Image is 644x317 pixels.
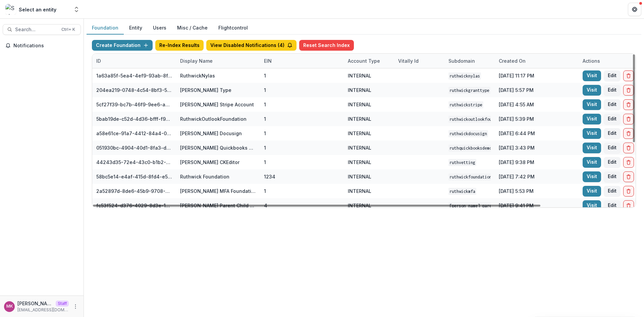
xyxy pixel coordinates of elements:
[495,169,579,184] div: [DATE] 7:42 PM
[583,128,601,139] a: Visit
[264,101,266,108] div: 1
[604,70,621,81] button: Edit
[96,159,172,166] div: 44243d35-72e4-43c0-b1b2-0f04d15d8598
[495,126,579,141] div: [DATE] 6:44 PM
[579,57,604,64] div: Actions
[495,83,579,97] div: [DATE] 5:57 PM
[623,143,634,153] button: Delete Foundation
[623,128,634,139] button: Delete Foundation
[623,85,634,96] button: Delete Foundation
[495,155,579,169] div: [DATE] 9:38 PM
[264,188,266,195] div: 1
[448,173,493,180] code: ruthwickfoundation
[92,54,176,68] div: ID
[348,115,371,122] div: INTERNAL
[448,130,488,137] code: ruthwickdocusign
[19,6,56,13] div: Select an entity
[448,159,476,166] code: ruthvetting
[495,97,579,112] div: [DATE] 4:55 AM
[623,99,634,110] button: Delete Foundation
[96,144,172,151] div: 051930bc-4904-40d1-8fa3-dcfde07447cb
[264,202,267,209] div: 4
[148,21,172,35] button: Users
[6,304,13,309] div: Mahesh Kumar
[348,173,371,180] div: INTERNAL
[623,171,634,182] button: Delete Foundation
[348,72,371,79] div: INTERNAL
[96,202,172,209] div: fc53f524-d376-4029-8d3e-197c7dfb3dd9
[348,159,371,166] div: INTERNAL
[623,200,634,211] button: Delete Foundation
[495,54,579,68] div: Created on
[3,24,81,35] button: Search...
[604,171,621,182] button: Edit
[172,21,213,35] button: Misc / Cache
[583,114,601,124] a: Visit
[176,57,217,64] div: Display Name
[623,157,634,168] button: Delete Foundation
[348,144,371,151] div: INTERNAL
[583,143,601,153] a: Visit
[3,40,81,51] button: Notifications
[604,128,621,139] button: Edit
[348,202,371,209] div: INTERNAL
[180,173,229,180] div: Ruthwick Foundation
[264,87,266,94] div: 1
[71,303,79,311] button: More
[604,157,621,168] button: Edit
[299,40,354,51] button: Reset Search Index
[448,202,530,209] code: [PERSON_NAME] Parent Child Linking
[206,40,297,51] button: View Disabled Notifications (4)
[264,159,266,166] div: 1
[495,57,530,64] div: Created on
[604,186,621,197] button: Edit
[344,54,394,68] div: Account Type
[495,141,579,155] div: [DATE] 3:43 PM
[348,101,371,108] div: INTERNAL
[124,21,148,35] button: Entity
[444,54,495,68] div: Subdomain
[604,99,621,110] button: Edit
[448,188,476,195] code: ruthwickmfa
[344,57,384,64] div: Account Type
[264,130,266,137] div: 1
[260,54,344,68] div: EIN
[448,101,483,108] code: ruthwickstripe
[495,68,579,83] div: [DATE] 11:17 PM
[17,307,69,313] p: [EMAIL_ADDRESS][DOMAIN_NAME]
[604,143,621,153] button: Edit
[13,43,78,49] span: Notifications
[17,300,53,307] p: [PERSON_NAME]
[628,3,641,16] button: Get Help
[92,40,153,51] button: Create Foundation
[583,85,601,96] a: Visit
[348,130,371,137] div: INTERNAL
[604,85,621,96] button: Edit
[72,3,81,16] button: Open entity switcher
[96,101,172,108] div: 5cf27f39-bc7b-46f9-9ee6-a7b54b12c735
[448,72,481,80] code: ruthwicknylas
[448,87,490,94] code: ruthwickgranttype
[176,54,260,68] div: Display Name
[264,72,266,79] div: 1
[583,186,601,197] a: Visit
[583,200,601,211] a: Visit
[96,173,172,180] div: 58bc5e14-e4af-415d-8fd4-e5d7712d9f32
[92,57,105,64] div: ID
[96,188,172,195] div: 2a52897d-8de6-45b9-9708-8e208861a450
[604,114,621,124] button: Edit
[155,40,204,51] button: Re-Index Results
[583,157,601,168] a: Visit
[87,21,124,35] button: Foundation
[495,198,579,213] div: [DATE] 9:41 PM
[495,112,579,126] div: [DATE] 5:39 PM
[180,159,239,166] div: [PERSON_NAME] CKEditor
[264,173,275,180] div: 1234
[264,115,266,122] div: 1
[495,184,579,198] div: [DATE] 5:53 PM
[218,24,248,31] a: Flightcontrol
